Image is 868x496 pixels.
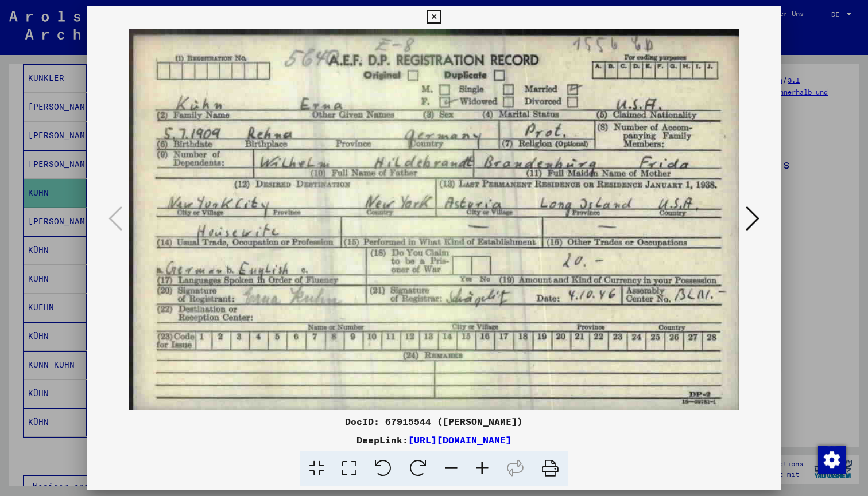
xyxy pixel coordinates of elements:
[408,434,511,446] a: [URL][DOMAIN_NAME]
[87,433,781,447] div: DeepLink:
[87,415,781,428] div: DocID: 67915544 ([PERSON_NAME])
[817,446,845,473] div: Zustimmung ändern
[126,29,742,410] img: 001.jpg
[818,446,846,474] img: Zustimmung ändern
